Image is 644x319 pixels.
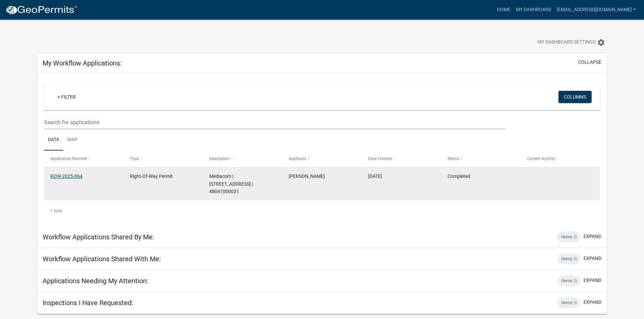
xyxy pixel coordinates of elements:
a: ROW-2025-064 [50,174,82,179]
span: Applicant [289,156,306,161]
a: Map [63,129,81,151]
span: Taylor Peters [289,174,325,179]
div: Items: 0 [557,232,581,242]
div: 1 total [44,203,600,219]
span: My Dashboard Settings [538,38,596,47]
datatable-header-cell: Type [123,151,203,167]
span: Right-Of-Way Permit [130,174,173,179]
button: expand [583,233,601,240]
datatable-header-cell: Applicant [282,151,362,167]
datatable-header-cell: Status [441,151,520,167]
span: Current Activity [527,156,555,161]
a: Data [44,129,63,151]
div: Items: 0 [557,254,581,264]
h5: My Workflow Applications: [43,59,122,67]
span: Mediacom | 1201 N Jefferson Way | 48041000031 [209,174,253,194]
h5: Workflow Applications Shared By Me: [43,233,154,241]
datatable-header-cell: Application Number [44,151,123,167]
span: Completed [448,174,470,179]
i: settings [597,38,605,47]
div: Items: 0 [557,297,581,308]
a: [EMAIL_ADDRESS][DOMAIN_NAME] [554,3,639,16]
span: Status [448,156,459,161]
div: collapse [37,73,607,226]
button: expand [583,299,601,306]
a: Home [494,3,513,16]
h5: Workflow Applications Shared With Me: [43,255,161,263]
div: Items: 0 [557,275,581,286]
a: My Dashboard [513,3,554,16]
button: Columns [558,91,592,103]
span: Type [130,156,139,161]
span: Date Created [368,156,392,161]
datatable-header-cell: Date Created [362,151,441,167]
a: + Filter [52,91,81,103]
button: My Dashboard Settingssettings [532,36,611,49]
button: collapse [578,59,601,66]
span: 06/18/2025 [368,174,382,179]
datatable-header-cell: Description [203,151,282,167]
button: expand [583,277,601,284]
datatable-header-cell: Current Activity [520,151,600,167]
span: Description [209,156,230,161]
input: Search for applications [44,115,505,129]
button: expand [583,255,601,262]
span: Application Number [50,156,87,161]
h5: Applications Needing My Attention: [43,277,148,285]
h5: Inspections I Have Requested: [43,299,133,307]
